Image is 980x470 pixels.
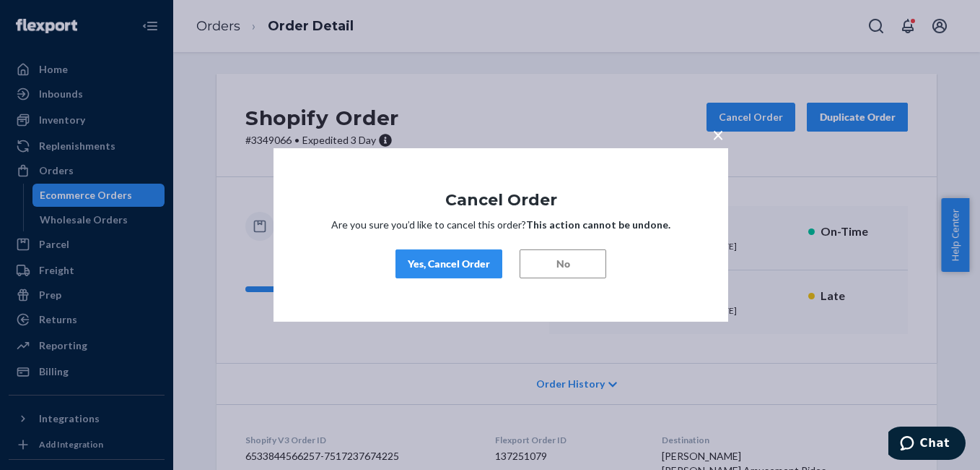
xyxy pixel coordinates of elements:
[317,192,685,209] h1: Cancel Order
[712,122,724,147] span: ×
[526,218,670,231] strong: This action cannot be undone.
[520,249,606,278] button: No
[317,218,685,232] p: Are you sure you’d like to cancel this order?
[888,427,966,463] iframe: Opens a widget where you can chat to one of our agents
[395,249,502,278] button: Yes, Cancel Order
[408,257,490,271] div: Yes, Cancel Order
